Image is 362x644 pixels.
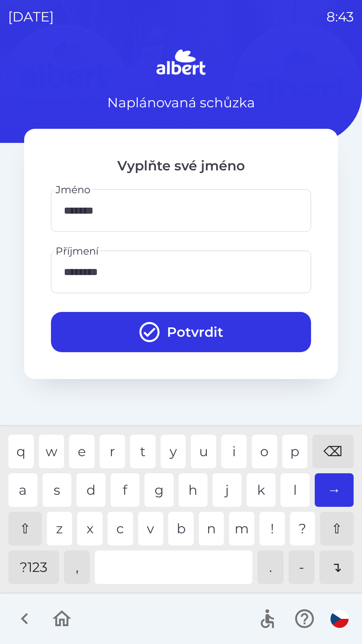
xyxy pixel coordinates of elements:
label: Jméno [56,182,90,197]
label: Příjmení [56,244,99,258]
img: Logo [24,47,338,79]
p: [DATE] [8,7,54,27]
img: cs flag [330,610,349,628]
p: Vyplňte své jméno [51,156,311,176]
p: 8:43 [326,7,354,27]
button: Potvrdit [51,312,311,352]
p: Naplánovaná schůzka [107,93,255,113]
